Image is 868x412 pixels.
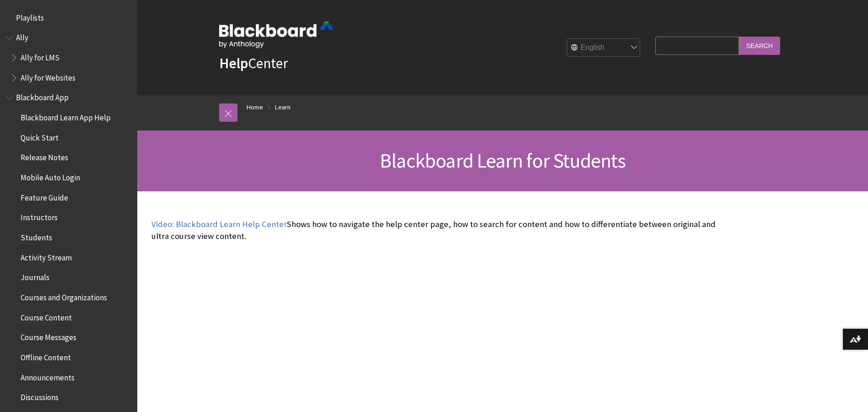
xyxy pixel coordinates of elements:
span: Mobile Auto Login [21,170,80,182]
span: Feature Guide [21,190,68,202]
span: Journals [21,270,49,282]
p: Shows how to navigate the help center page, how to search for content and how to differentiate be... [151,218,719,242]
a: Video: Blackboard Learn Help Center [151,219,287,230]
nav: Book outline for Playlists [5,10,132,26]
strong: Help [219,54,248,72]
a: Home [247,102,263,113]
span: Course Content [21,310,72,322]
span: Instructors [21,210,58,222]
span: Ally for LMS [21,50,59,62]
a: HelpCenter [219,54,288,72]
nav: Book outline for Anthology Ally Help [5,30,132,86]
span: Activity Stream [21,250,72,262]
img: Blackboard by Anthology [219,22,334,48]
span: Playlists [16,10,44,22]
select: Site Language Selector [567,39,641,57]
input: Search [739,37,780,54]
span: Quick Start [21,130,59,142]
span: Ally for Websites [21,70,75,82]
span: Ally [16,30,28,43]
span: Students [21,230,52,242]
span: Blackboard Learn for Students [380,148,625,173]
span: Blackboard Learn App Help [21,110,111,122]
span: Offline Content [21,350,71,362]
span: Course Messages [21,330,76,342]
span: Release Notes [21,150,68,163]
span: Blackboard App [16,90,69,103]
a: Learn [275,102,291,113]
span: Discussions [21,390,59,402]
span: Announcements [21,370,75,382]
span: Courses and Organizations [21,290,107,302]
